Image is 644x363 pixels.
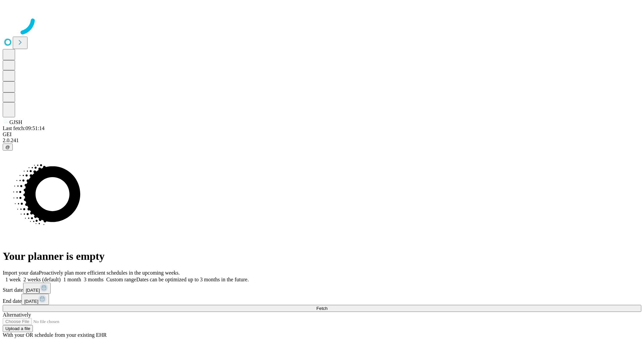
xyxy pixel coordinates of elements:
[3,294,641,305] div: End date
[23,283,51,294] button: [DATE]
[3,250,641,263] h1: Your planner is empty
[5,145,10,150] span: @
[136,277,249,282] span: Dates can be optimized up to 3 months in the future.
[3,144,13,151] button: @
[3,270,39,276] span: Import your data
[3,137,641,144] div: 2.0.241
[39,270,180,276] span: Proactively plan more efficient schedules in the upcoming weeks.
[3,312,31,318] span: Alternatively
[3,325,33,332] button: Upload a file
[316,306,327,311] span: Fetch
[9,119,22,125] span: GJSH
[63,277,81,282] span: 1 month
[106,277,136,282] span: Custom range
[21,294,49,305] button: [DATE]
[5,277,21,282] span: 1 week
[3,131,641,137] div: GEI
[3,332,107,338] span: With your OR schedule from your existing EHR
[26,288,40,293] span: [DATE]
[3,305,641,312] button: Fetch
[3,125,45,131] span: Last fetch: 09:51:14
[23,277,61,282] span: 2 weeks (default)
[24,299,38,304] span: [DATE]
[3,283,641,294] div: Start date
[84,277,104,282] span: 3 months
